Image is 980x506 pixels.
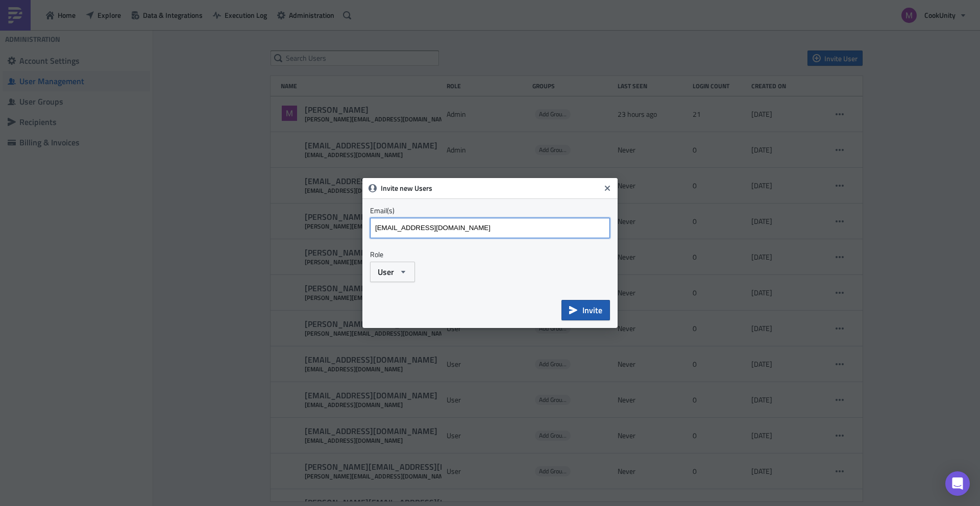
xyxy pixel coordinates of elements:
input: Add one or multiple emails [373,220,610,236]
span: Invite [582,304,602,316]
label: Role [370,250,610,259]
div: Open Intercom Messenger [945,471,970,496]
button: Invite [561,300,610,320]
label: Email(s) [370,206,610,215]
h6: Invite new Users [381,184,600,193]
button: User [370,262,415,282]
button: Close [600,181,615,196]
span: User [378,266,394,278]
